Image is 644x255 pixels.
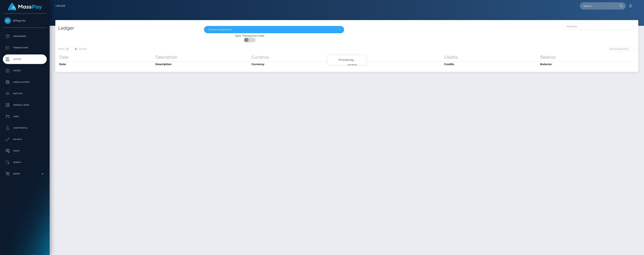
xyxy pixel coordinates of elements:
a: Transactions [3,43,47,53]
a: Manage Users [3,100,47,110]
th: Balance [539,61,635,67]
button: Choose a Statement [204,26,344,33]
a: Search [3,158,47,167]
input: Date filter [563,23,634,30]
img: MassPay Logo [8,3,42,11]
a: Admin [3,169,47,179]
p: Ledger [4,56,45,62]
input: Search... [580,2,616,10]
p: Payees [4,68,45,74]
p: Links [4,114,45,119]
a: Batches [3,89,47,98]
th: Balance [539,53,635,61]
th: Debits [347,53,443,61]
input: Search transactions [608,47,635,51]
p: Transactions [4,45,45,51]
select: Showentries [65,47,79,51]
span: OFF [246,38,256,42]
a: Links [3,112,47,121]
p: Batches [4,91,45,96]
th: Description [154,61,251,67]
p: API Keys [4,137,45,142]
p: Cancellations [4,79,45,85]
a: User Profile [3,123,47,133]
a: Cancellations [3,77,47,87]
p: Manage Users [4,102,45,108]
a: Payees [3,66,47,75]
p: Admin [4,171,45,177]
p: User Profile [4,125,45,131]
h4: Ledger [58,25,198,32]
p: Taxes [4,148,45,154]
th: Date [58,61,154,67]
label: Show entries [58,47,87,51]
th: Description [154,53,251,61]
th: Currency [251,61,347,67]
th: Credits [443,53,539,61]
p: Dashboard [4,33,45,39]
span: Whop Inc [3,19,47,22]
img: Whop Inc [4,17,11,24]
div: Choose a Statement [208,28,335,31]
th: Currency [251,53,347,61]
th: Debits [347,61,443,67]
p: Search [4,159,45,165]
a: Ledger [3,54,47,64]
div: Split Transaction Fees [55,34,444,38]
a: API Keys [3,135,47,144]
th: Date [58,53,154,61]
a: Dashboard [3,32,47,41]
a: Ledger [56,2,65,10]
th: Credits [443,61,539,67]
div: Processing... [328,55,366,65]
a: Taxes [3,146,47,156]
